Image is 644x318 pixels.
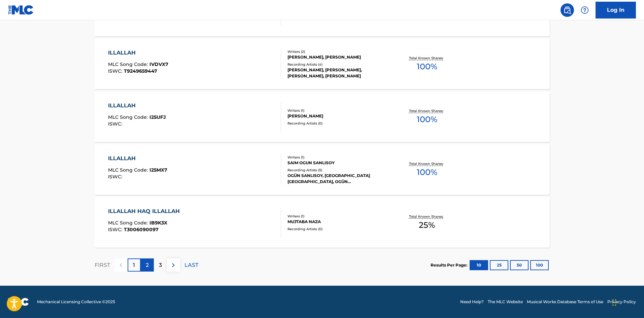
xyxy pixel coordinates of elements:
[419,219,435,231] span: 25 %
[287,168,389,173] div: Recording Artists ( 5 )
[95,261,110,269] p: FIRST
[169,261,177,269] img: right
[108,61,149,67] span: MLC Song Code :
[287,108,389,113] div: Writers ( 1 )
[610,286,644,318] iframe: Chat Widget
[108,121,124,127] span: ISWC :
[287,67,389,79] div: [PERSON_NAME], [PERSON_NAME], [PERSON_NAME], [PERSON_NAME]
[470,260,488,270] button: 10
[607,299,636,305] a: Privacy Policy
[417,61,437,73] span: 100 %
[490,260,508,270] button: 25
[95,39,550,89] a: ILLALLAHMLC Song Code:IVDVX7ISWC:T9249659447Writers (2)[PERSON_NAME], [PERSON_NAME]Recording Arti...
[108,68,124,74] span: ISWC :
[184,261,198,269] p: LAST
[108,226,124,233] span: ISWC :
[409,108,445,113] p: Total Known Shares:
[287,160,389,166] div: SAIM OGUN SANLISOY
[287,62,389,67] div: Recording Artists ( 4 )
[8,5,34,15] img: MLC Logo
[612,292,616,313] div: Drag
[108,114,149,120] span: MLC Song Code :
[95,144,550,195] a: ILLALLAHMLC Song Code:I25MX7ISWC:Writers (1)SAIM OGUN SANLISOYRecording Artists (5)OGÜN SANLISOY,...
[409,161,445,166] p: Total Known Shares:
[159,261,162,269] p: 3
[287,173,389,185] div: OGÜN SANLISOY, [GEOGRAPHIC_DATA] [GEOGRAPHIC_DATA], OGÜN [GEOGRAPHIC_DATA], [GEOGRAPHIC_DATA] [GE...
[133,261,135,269] p: 1
[527,299,603,305] a: Musical Works Database Terms of Use
[488,299,523,305] a: The MLC Website
[578,3,591,17] div: Help
[124,226,159,233] span: T3006090097
[596,2,636,19] a: Log In
[431,262,469,268] p: Results Per Page:
[108,154,167,163] div: ILLALLAH
[287,219,389,225] div: MUJTABA NAZA
[561,3,574,17] a: Public Search
[409,214,445,219] p: Total Known Shares:
[287,155,389,160] div: Writers ( 1 )
[287,121,389,126] div: Recording Artists ( 0 )
[108,102,166,110] div: ILLALLAH
[108,207,183,215] div: ILLALLAH HAQ ILLALLAH
[108,167,149,173] span: MLC Song Code :
[124,68,157,74] span: T9249659447
[287,49,389,54] div: Writers ( 2 )
[108,49,168,57] div: ILLALLAH
[287,214,389,219] div: Writers ( 1 )
[8,298,29,306] img: logo
[287,54,389,60] div: [PERSON_NAME], [PERSON_NAME]
[108,220,149,226] span: MLC Song Code :
[149,220,167,226] span: IB9K3X
[417,166,437,178] span: 100 %
[37,299,115,305] span: Mechanical Licensing Collective © 2025
[95,92,550,142] a: ILLALLAHMLC Song Code:I25UFJISWC:Writers (1)[PERSON_NAME]Recording Artists (0)Total Known Shares:...
[581,6,589,14] img: help
[409,56,445,61] p: Total Known Shares:
[563,6,571,14] img: search
[149,114,166,120] span: I25UFJ
[95,197,550,248] a: ILLALLAH HAQ ILLALLAHMLC Song Code:IB9K3XISWC:T3006090097Writers (1)MUJTABA NAZARecording Artists...
[510,260,529,270] button: 50
[417,113,437,126] span: 100 %
[146,261,149,269] p: 2
[460,299,484,305] a: Need Help?
[530,260,549,270] button: 100
[287,226,389,232] div: Recording Artists ( 0 )
[287,113,389,119] div: [PERSON_NAME]
[149,61,168,67] span: IVDVX7
[149,167,167,173] span: I25MX7
[108,174,124,180] span: ISWC :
